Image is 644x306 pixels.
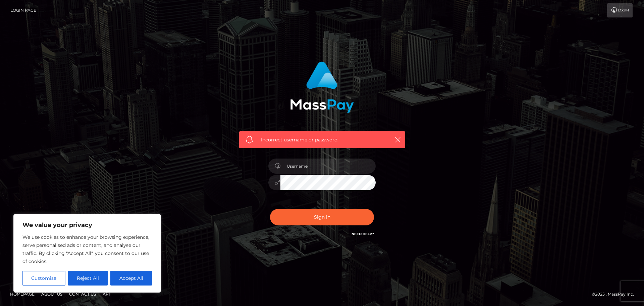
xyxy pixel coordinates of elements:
a: Homepage [7,289,37,299]
a: Contact Us [66,289,99,299]
a: API [100,289,113,299]
img: MassPay Login [290,61,354,113]
button: Accept All [110,271,152,286]
button: Sign in [270,209,374,225]
div: © 2025 , MassPay Inc. [592,291,639,298]
button: Reject All [68,271,108,286]
a: About Us [39,289,65,299]
a: Login [607,3,633,17]
button: Customise [22,271,65,286]
p: We value your privacy [22,221,152,229]
span: Incorrect username or password. [261,136,383,143]
input: Username... [280,159,376,174]
a: Login Page [10,3,36,17]
p: We use cookies to enhance your browsing experience, serve personalised ads or content, and analys... [22,233,152,265]
div: We value your privacy [13,214,161,293]
a: Need Help? [352,232,374,236]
